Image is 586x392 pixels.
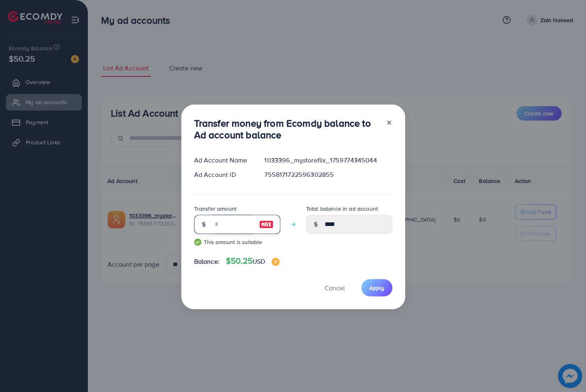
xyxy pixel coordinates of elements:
small: This amount is suitable [194,238,280,246]
div: Ad Account ID [188,170,258,179]
img: guide [194,238,201,246]
span: USD [253,257,265,266]
label: Total balance in ad account [306,205,378,213]
button: Apply [361,279,392,296]
span: Balance: [194,257,219,266]
span: Cancel [325,283,345,292]
span: Apply [369,284,384,292]
div: 7558171722596302855 [258,170,398,179]
div: 1033396_mystoreflix_1759774345044 [258,156,398,165]
h3: Transfer money from Ecomdy balance to Ad account balance [194,117,379,141]
label: Transfer amount [194,205,236,213]
img: image [259,220,273,229]
img: image [271,258,280,266]
h4: $50.25 [226,256,280,266]
button: Cancel [315,279,355,296]
div: Ad Account Name [188,156,258,165]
